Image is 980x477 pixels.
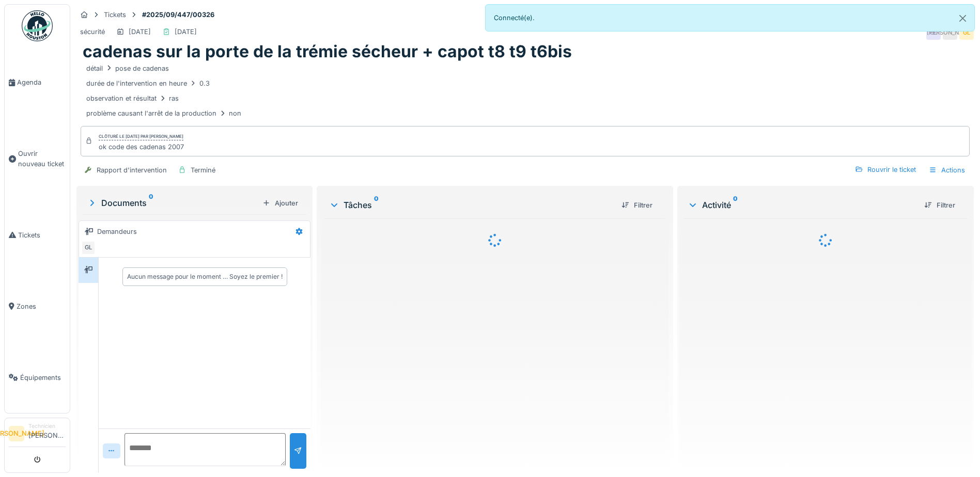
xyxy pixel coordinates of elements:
[80,27,105,37] div: sécurité
[127,272,283,281] div: Aucun message pour le moment … Soyez le premier !
[18,230,66,240] span: Tickets
[18,149,66,168] span: Ouvrir nouveau ticket
[851,163,920,177] div: Rouvrir le ticket
[99,142,184,152] div: ok code des cadenas 2007
[138,10,219,20] strong: #2025/09/447/00326
[28,422,66,430] div: Technicien
[329,199,613,211] div: Tâches
[943,25,957,40] div: [PERSON_NAME]
[129,27,151,37] div: [DATE]
[17,77,66,87] span: Agenda
[374,199,379,211] sup: 0
[86,93,179,103] div: observation et résultat ras
[97,227,137,236] div: Demandeurs
[83,42,572,61] h1: cadenas sur la porte de la trémie sécheur + capot t8 t9 t6bis
[920,198,959,212] div: Filtrer
[617,198,657,212] div: Filtrer
[175,27,197,37] div: [DATE]
[149,197,153,209] sup: 0
[87,197,258,209] div: Documents
[5,342,70,413] a: Équipements
[5,271,70,342] a: Zones
[17,301,66,311] span: Zones
[86,63,169,73] div: détail pose de cadenas
[9,426,24,441] li: [PERSON_NAME]
[924,163,970,178] div: Actions
[86,108,241,118] div: problème causant l'arrêt de la production non
[485,4,975,31] div: Connecté(e).
[99,133,183,140] div: Clôturé le [DATE] par [PERSON_NAME]
[81,241,96,255] div: GL
[22,10,53,41] img: Badge_color-CXgf-gQk.svg
[951,5,974,32] button: Close
[258,196,302,210] div: Ajouter
[688,199,916,211] div: Activité
[9,422,66,447] a: [PERSON_NAME] Technicien[PERSON_NAME]
[86,78,210,88] div: durée de l'intervention en heure 0.3
[20,373,66,383] span: Équipements
[959,25,974,40] div: GL
[5,118,70,199] a: Ouvrir nouveau ticket
[5,199,70,271] a: Tickets
[28,422,66,444] li: [PERSON_NAME]
[733,199,738,211] sup: 0
[5,47,70,118] a: Agenda
[97,165,167,175] div: Rapport d'intervention
[191,165,215,175] div: Terminé
[104,10,126,20] div: Tickets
